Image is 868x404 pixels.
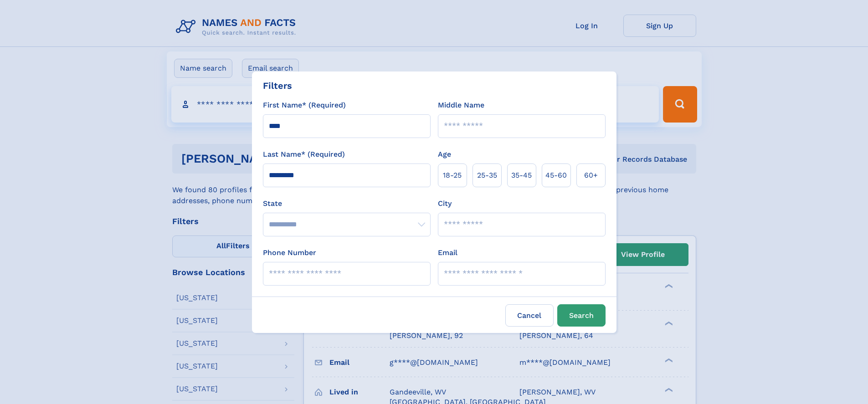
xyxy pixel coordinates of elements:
span: 60+ [584,170,598,181]
span: 35‑45 [511,170,532,181]
label: Middle Name [438,100,484,111]
label: Phone Number [263,247,316,258]
label: Email [438,247,457,258]
label: State [263,198,431,209]
span: 18‑25 [443,170,462,181]
label: Age [438,149,451,160]
div: Filters [263,79,292,92]
span: 45‑60 [545,170,567,181]
label: First Name* (Required) [263,100,346,111]
label: Last Name* (Required) [263,149,345,160]
label: Cancel [505,304,554,327]
label: City [438,198,452,209]
button: Search [557,304,606,327]
span: 25‑35 [477,170,497,181]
